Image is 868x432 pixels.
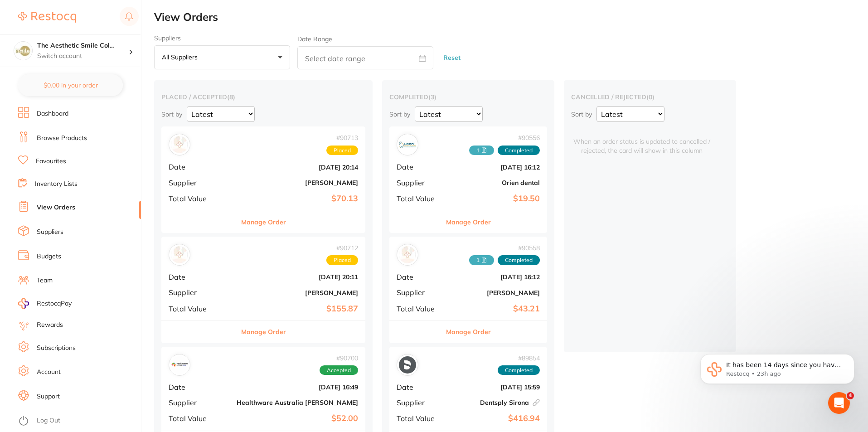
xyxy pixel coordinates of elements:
button: Reset [441,46,463,70]
span: Received [469,146,494,155]
b: [PERSON_NAME] [237,289,358,296]
div: Henry Schein Halas#90713PlacedDate[DATE] 20:14Supplier[PERSON_NAME]Total Value$70.13Manage Order [161,126,365,233]
a: View Orders [37,203,75,212]
span: Completed [498,365,540,375]
span: Supplier [169,398,229,407]
h2: completed ( 3 ) [389,93,547,101]
b: $70.13 [237,194,358,204]
b: [DATE] 20:14 [237,164,358,171]
span: Date [169,163,229,171]
span: Completed [498,255,540,265]
span: Date [169,383,229,391]
a: Team [37,276,53,285]
img: Healthware Australia Ridley [171,356,188,374]
a: Dashboard [37,109,68,118]
span: Supplier [169,179,229,187]
h4: The Aesthetic Smile Collective [37,41,129,50]
b: [DATE] 16:12 [449,164,540,171]
span: # 90700 [320,354,358,362]
span: Supplier [397,288,442,296]
b: [DATE] 16:49 [237,383,358,391]
a: Subscriptions [37,344,76,353]
button: Manage Order [241,321,286,343]
span: # 90712 [326,244,358,252]
button: Log Out [18,414,138,428]
span: Total Value [397,414,442,422]
b: Orien dental [449,179,540,186]
button: Manage Order [241,211,286,233]
img: Adam Dental [399,246,416,263]
span: # 89854 [498,354,540,362]
b: [DATE] 16:12 [449,273,540,281]
span: Accepted [320,365,358,375]
b: $416.94 [449,414,540,423]
label: Suppliers [154,34,290,42]
a: Account [37,368,61,377]
img: Henry Schein Halas [171,246,188,263]
span: Date [397,163,442,171]
b: $155.87 [237,304,358,314]
b: [DATE] 20:11 [237,273,358,281]
iframe: Intercom notifications message [687,335,868,408]
button: Manage Order [446,211,491,233]
span: # 90556 [469,134,540,141]
h2: placed / accepted ( 8 ) [161,93,365,101]
p: Switch account [37,52,129,61]
span: # 90713 [326,134,358,141]
a: Budgets [37,252,61,261]
span: Completed [498,146,540,155]
a: RestocqPay [18,298,72,309]
a: Support [37,392,60,401]
a: Log Out [37,416,60,425]
span: Date [397,383,442,391]
span: Supplier [397,179,442,187]
b: $19.50 [449,194,540,204]
b: $43.21 [449,304,540,314]
a: Browse Products [37,134,87,143]
span: When an order status is updated to cancelled / rejected, the card will show in this column [571,126,713,155]
span: Total Value [397,305,442,313]
button: Manage Order [446,321,491,343]
div: Henry Schein Halas#90712PlacedDate[DATE] 20:11Supplier[PERSON_NAME]Total Value$155.87Manage Order [161,237,365,343]
img: Restocq Logo [18,12,76,23]
a: Favourites [36,157,66,166]
img: Orien dental [399,136,416,153]
span: Date [397,273,442,281]
a: Suppliers [37,228,63,237]
span: Total Value [169,414,229,422]
h2: cancelled / rejected ( 0 ) [571,93,729,101]
b: Dentsply Sirona [449,399,540,406]
p: Sort by [161,110,182,118]
span: Placed [326,255,358,265]
span: Supplier [397,398,442,407]
a: Restocq Logo [18,7,76,28]
b: Healthware Australia [PERSON_NAME] [237,399,358,406]
p: Sort by [389,110,410,118]
img: RestocqPay [18,298,29,309]
b: [PERSON_NAME] [449,289,540,296]
a: Rewards [37,320,63,330]
b: $52.00 [237,414,358,423]
label: Date Range [297,35,332,43]
span: Total Value [169,305,229,313]
span: Date [169,273,229,281]
span: Supplier [169,288,229,296]
img: Dentsply Sirona [399,356,416,374]
iframe: Intercom live chat [828,392,850,414]
p: Sort by [571,110,592,118]
span: Received [469,255,494,265]
span: # 90558 [469,244,540,252]
img: Henry Schein Halas [171,136,188,153]
span: Total Value [397,194,442,203]
b: [DATE] 15:59 [449,383,540,391]
span: Placed [326,146,358,155]
p: All suppliers [162,53,201,61]
button: $0.00 in your order [18,74,123,96]
span: Total Value [169,194,229,203]
span: RestocqPay [37,299,72,308]
span: 4 [847,392,854,399]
